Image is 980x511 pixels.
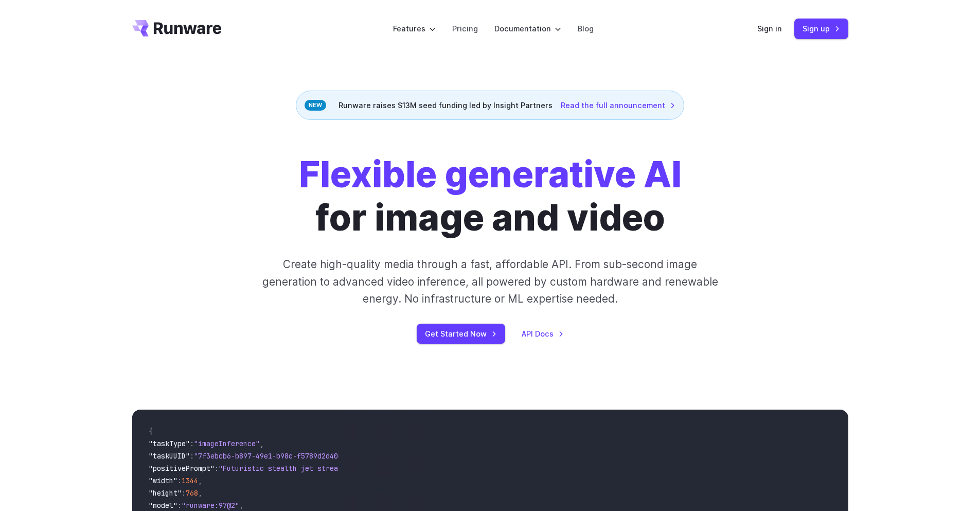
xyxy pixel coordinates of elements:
span: "imageInference" [194,439,260,448]
span: 768 [186,488,198,498]
span: : [190,439,194,448]
p: Create high-quality media through a fast, affordable API. From sub-second image generation to adv... [261,256,719,307]
span: , [239,501,243,510]
span: "runware:97@2" [182,501,239,510]
span: , [260,439,264,448]
span: : [215,464,219,473]
a: Pricing [452,23,478,34]
span: : [177,501,182,510]
span: "taskType" [149,439,190,448]
a: Go to / [132,20,222,37]
a: Blog [578,23,594,34]
span: "7f3ebcb6-b897-49e1-b98c-f5789d2d40d7" [194,451,350,461]
span: { [149,427,153,436]
div: Runware raises $13M seed funding led by Insight Partners [296,91,684,120]
span: : [182,488,186,498]
h1: for image and video [299,153,682,239]
span: "Futuristic stealth jet streaking through a neon-lit cityscape with glowing purple exhaust" [219,464,593,473]
strong: Flexible generative AI [299,152,682,196]
label: Documentation [494,23,561,34]
span: , [198,476,202,485]
a: Sign in [757,23,782,34]
a: Sign up [794,19,848,39]
a: API Docs [522,328,564,340]
span: "positivePrompt" [149,464,215,473]
span: "height" [149,488,182,498]
span: : [190,451,194,461]
span: "width" [149,476,177,485]
span: , [198,488,202,498]
a: Get Started Now [417,324,505,344]
span: "taskUUID" [149,451,190,461]
a: Read the full announcement [561,99,675,111]
span: 1344 [182,476,198,485]
span: "model" [149,501,177,510]
span: : [177,476,182,485]
label: Features [393,23,436,34]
